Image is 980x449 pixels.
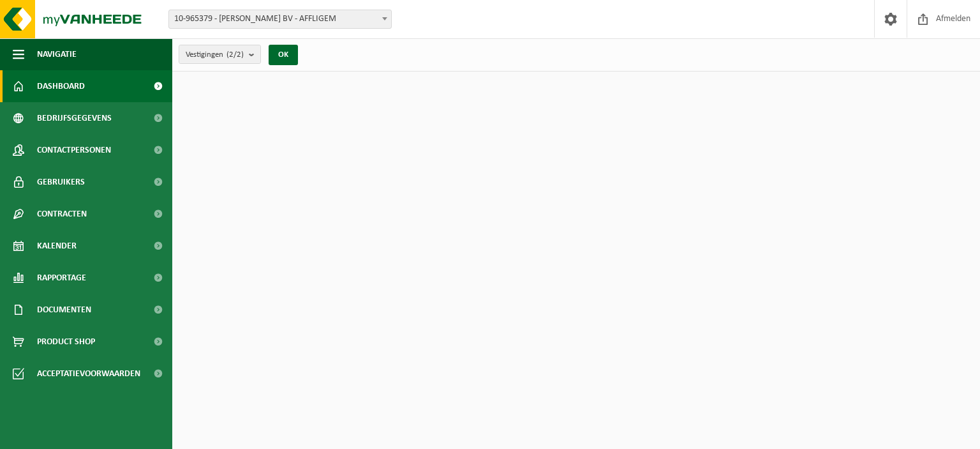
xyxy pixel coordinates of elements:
span: 10-965379 - MICHAËL VAN VAERENBERGH BV - AFFLIGEM [168,10,392,29]
button: OK [269,45,298,65]
span: Dashboard [37,70,85,102]
span: Bedrijfsgegevens [37,102,112,134]
span: 10-965379 - MICHAËL VAN VAERENBERGH BV - AFFLIGEM [169,10,391,28]
button: Vestigingen(2/2) [179,45,261,64]
span: Contracten [37,198,87,230]
span: Gebruikers [37,166,85,198]
span: Acceptatievoorwaarden [37,358,140,390]
span: Product Shop [37,326,95,358]
span: Navigatie [37,38,77,70]
span: Vestigingen [186,45,244,65]
span: Rapportage [37,262,86,294]
span: Kalender [37,230,77,262]
span: Contactpersonen [37,134,111,166]
count: (2/2) [226,50,244,59]
span: Documenten [37,294,91,326]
